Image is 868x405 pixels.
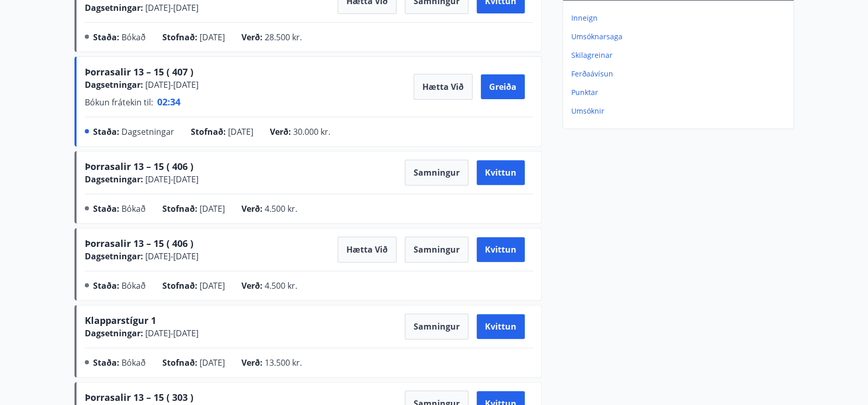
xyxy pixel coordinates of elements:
[571,69,789,79] p: Ferðaávísun
[121,280,146,291] span: Bókað
[85,2,143,13] span: Dagsetningar :
[405,237,468,262] button: Samningur
[85,328,143,339] span: Dagsetningar :
[241,357,263,368] span: Verð :
[571,13,789,23] p: Inneign
[265,357,302,368] span: 13.500 kr.
[200,280,225,291] span: [DATE]
[121,357,146,368] span: Bókað
[85,391,193,403] span: Þorrasalir 13 – 15 ( 303 )
[477,314,525,339] button: Kvittun
[265,280,297,291] span: 4.500 kr.
[143,174,199,185] span: [DATE] - [DATE]
[571,50,789,60] p: Skilagreinar
[93,203,119,214] span: Staða :
[93,32,119,43] span: Staða :
[143,328,199,339] span: [DATE] - [DATE]
[121,203,146,214] span: Bókað
[414,74,473,100] button: Hætta við
[162,32,197,43] span: Stofnað :
[85,66,193,78] span: Þorrasalir 13 – 15 ( 407 )
[405,314,468,339] button: Samningur
[265,32,302,43] span: 28.500 kr.
[85,174,143,185] span: Dagsetningar :
[571,106,789,116] p: Umsóknir
[293,126,330,137] span: 30.000 kr.
[85,79,143,90] span: Dagsetningar :
[162,280,197,291] span: Stofnað :
[93,357,119,368] span: Staða :
[191,126,226,137] span: Stofnað :
[85,160,193,173] span: Þorrasalir 13 – 15 ( 406 )
[228,126,253,137] span: [DATE]
[121,126,174,137] span: Dagsetningar
[477,160,525,185] button: Kvittun
[157,96,170,108] span: 02 :
[200,32,225,43] span: [DATE]
[481,74,525,99] button: Greiða
[338,237,397,262] button: Hætta við
[405,160,468,185] button: Samningur
[85,96,153,108] span: Bókun frátekin til :
[571,87,789,98] p: Punktar
[121,32,146,43] span: Bókað
[241,280,263,291] span: Verð :
[143,2,199,13] span: [DATE] - [DATE]
[241,32,263,43] span: Verð :
[143,251,199,262] span: [DATE] - [DATE]
[200,357,225,368] span: [DATE]
[93,280,119,291] span: Staða :
[241,203,263,214] span: Verð :
[85,237,193,250] span: Þorrasalir 13 – 15 ( 406 )
[143,79,199,90] span: [DATE] - [DATE]
[477,237,525,262] button: Kvittun
[85,314,156,326] span: Klapparstígur 1
[270,126,291,137] span: Verð :
[162,203,197,214] span: Stofnað :
[85,251,143,262] span: Dagsetningar :
[265,203,297,214] span: 4.500 kr.
[162,357,197,368] span: Stofnað :
[571,32,789,42] p: Umsóknarsaga
[93,126,119,137] span: Staða :
[170,96,180,108] span: 34
[200,203,225,214] span: [DATE]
